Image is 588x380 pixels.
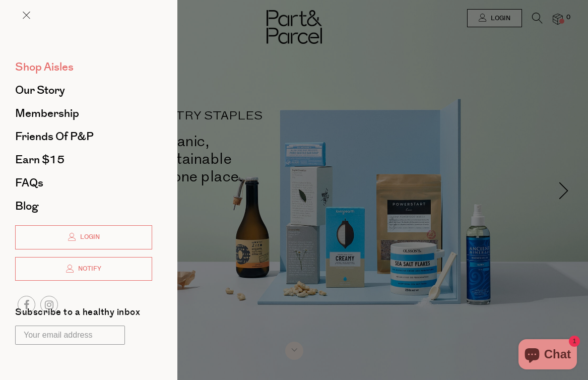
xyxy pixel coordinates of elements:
[15,59,74,75] span: Shop Aisles
[15,257,152,281] a: Notify
[78,233,100,241] span: Login
[15,175,43,191] span: FAQs
[15,131,152,142] a: Friends of P&P
[15,108,152,119] a: Membership
[15,326,125,345] input: Your email address
[515,339,580,372] inbox-online-store-chat: Shopify online store chat
[15,201,152,212] a: Blog
[15,177,152,188] a: FAQs
[15,105,79,121] span: Membership
[15,82,65,98] span: Our Story
[15,225,152,249] a: Login
[15,154,152,165] a: Earn $15
[15,198,38,214] span: Blog
[76,265,101,273] span: Notify
[15,61,152,73] a: Shop Aisles
[15,85,152,96] a: Our Story
[15,129,94,145] span: Friends of P&P
[15,152,64,168] span: Earn $15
